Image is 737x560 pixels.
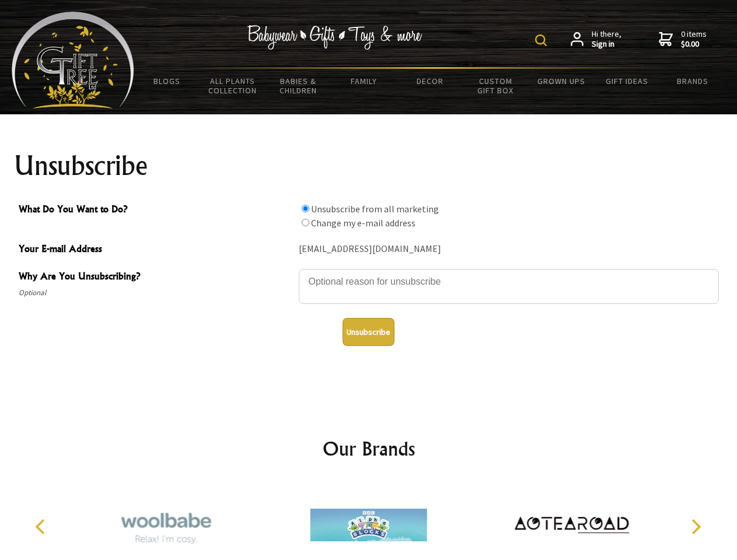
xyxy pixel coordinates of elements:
a: Gift Ideas [594,69,660,93]
input: What Do You Want to Do? [302,219,309,226]
a: All Plants Collection [200,69,266,103]
input: What Do You Want to Do? [302,205,309,212]
strong: $0.00 [681,39,707,50]
button: Previous [29,514,55,540]
button: Unsubscribe [343,318,394,346]
label: Change my e-mail address [311,217,415,229]
img: Babywear - Gifts - Toys & more [247,25,422,50]
span: 0 items [681,29,707,50]
a: Grown Ups [528,69,594,93]
a: 0 items$0.00 [659,29,707,50]
img: product search [535,34,547,46]
textarea: Why Are You Unsubscribing? [299,269,719,304]
strong: Sign in [592,39,621,50]
a: Custom Gift Box [463,69,529,103]
a: Family [331,69,397,93]
a: Babies & Children [266,69,331,103]
a: Decor [397,69,463,93]
a: Brands [660,69,726,93]
h1: Unsubscribe [14,152,724,180]
button: Next [683,514,708,540]
span: Optional [19,286,293,300]
label: Unsubscribe from all marketing [311,203,439,215]
h2: Our Brands [23,435,714,463]
span: Your E-mail Address [19,242,293,258]
span: Hi there, [592,29,621,50]
img: Babyware - Gifts - Toys and more... [12,12,134,108]
span: Why Are You Unsubscribing? [19,269,293,286]
a: Hi there,Sign in [571,29,621,50]
a: BLOGS [134,69,200,93]
div: [EMAIL_ADDRESS][DOMAIN_NAME] [299,240,719,258]
span: What Do You Want to Do? [19,202,293,219]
